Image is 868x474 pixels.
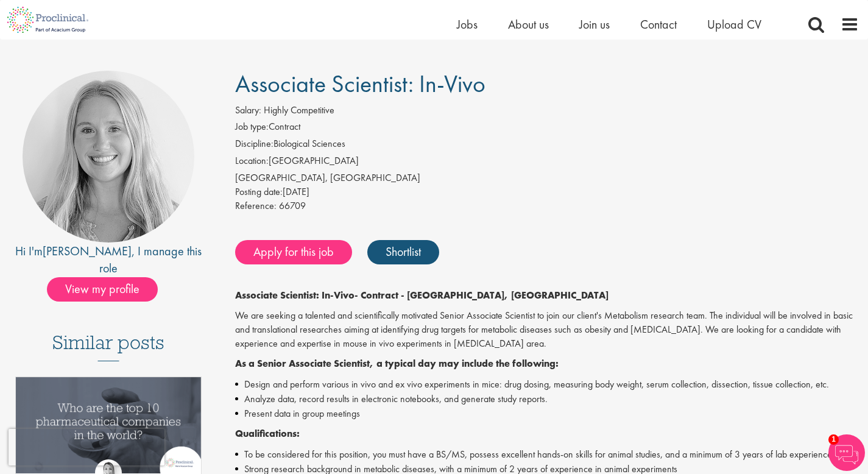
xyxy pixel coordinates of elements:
[457,16,478,32] a: Jobs
[707,16,761,32] a: Upload CV
[355,289,609,302] strong: - Contract - [GEOGRAPHIC_DATA], [GEOGRAPHIC_DATA]
[235,137,859,154] li: Biological Sciences
[235,392,859,406] li: Analyze data, record results in electronic notebooks, and generate study reports.
[43,243,132,259] a: [PERSON_NAME]
[235,171,859,185] div: [GEOGRAPHIC_DATA], [GEOGRAPHIC_DATA]
[235,447,859,462] li: To be considered for this position, you must have a BS/MS, possess excellent hands-on skills for ...
[235,68,485,99] span: Associate Scientist: In-Vivo
[828,434,865,471] img: Chatbot
[52,332,164,361] h3: Similar posts
[235,240,352,264] a: Apply for this job
[235,289,355,302] strong: Associate Scientist: In-Vivo
[828,434,839,445] span: 1
[9,429,164,465] iframe: reCAPTCHA
[235,120,269,134] label: Job type:
[16,377,201,473] img: Top 10 pharmaceutical companies in the world 2025
[47,280,170,295] a: View my profile
[367,240,439,264] a: Shortlist
[235,309,859,351] p: We are seeking a talented and scientifically motivated Senior Associate Scientist to join our cli...
[235,185,859,199] div: [DATE]
[235,137,273,151] label: Discipline:
[235,377,859,392] li: Design and perform various in vivo and ex vivo experiments in mice: drug dosing, measuring body w...
[235,154,269,168] label: Location:
[9,242,208,277] div: Hi I'm , I manage this role
[235,104,261,118] label: Salary:
[235,185,283,198] span: Posting date:
[264,104,334,116] span: Highly Competitive
[23,71,194,242] img: imeage of recruiter Shannon Briggs
[279,199,306,212] span: 66709
[235,427,300,440] strong: Qualifications:
[235,406,859,421] li: Present data in group meetings
[235,120,859,137] li: Contract
[235,154,859,171] li: [GEOGRAPHIC_DATA]
[47,277,158,302] span: View my profile
[640,16,677,32] a: Contact
[579,16,610,32] a: Join us
[508,16,549,32] a: About us
[235,357,559,370] strong: As a Senior Associate Scientist, a typical day may include the following:
[235,199,277,213] label: Reference:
